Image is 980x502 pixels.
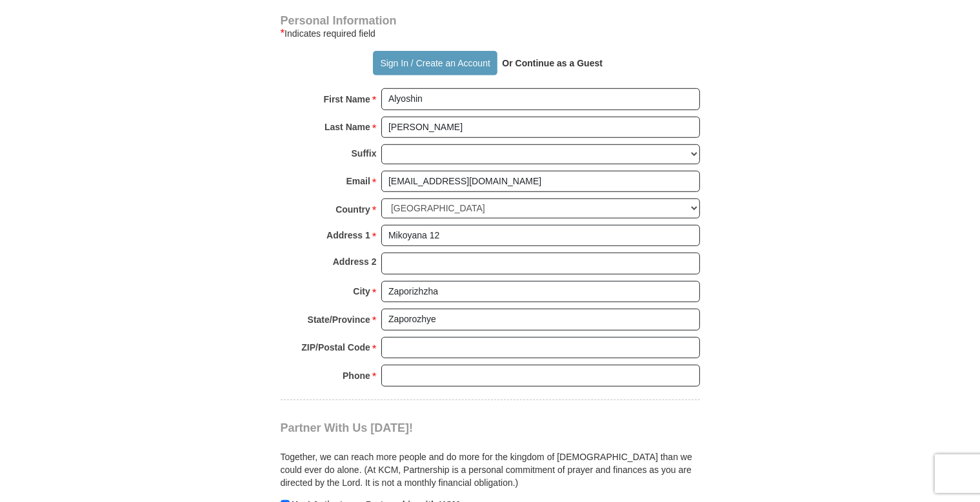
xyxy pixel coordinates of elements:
strong: Suffix [352,144,377,162]
strong: First Name [324,90,370,108]
h4: Personal Information [281,15,700,26]
strong: Or Continue as a Guest [502,58,603,68]
span: Partner With Us [DATE]! [281,421,414,434]
strong: Address 1 [326,226,370,244]
strong: City [353,282,370,300]
strong: Last Name [325,118,370,136]
strong: Phone [343,367,370,385]
p: Together, we can reach more people and do more for the kingdom of [DEMOGRAPHIC_DATA] than we coul... [281,450,700,489]
strong: State/Province [308,311,370,329]
strong: ZIP/Postal Code [301,338,370,356]
strong: Country [335,200,370,218]
div: Indicates required field [281,26,700,41]
strong: Address 2 [333,253,377,271]
button: Sign In / Create an Account [373,51,497,75]
strong: Email [346,172,370,190]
